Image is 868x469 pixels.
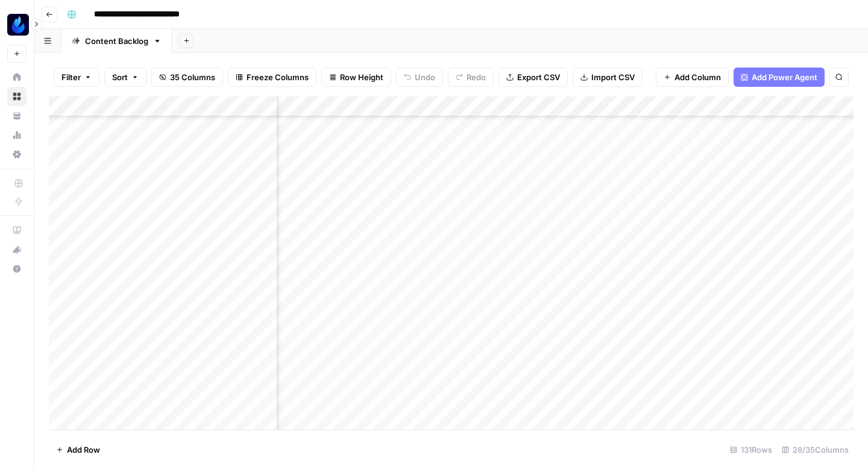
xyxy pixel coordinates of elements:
[498,68,568,87] button: Export CSV
[777,440,854,459] div: 28/35 Columns
[7,259,27,279] button: Help + Support
[467,71,486,83] span: Redo
[67,444,100,456] span: Add Row
[8,241,26,259] div: What's new?
[85,35,148,47] div: Content Backlog
[170,71,215,83] span: 35 Columns
[340,71,383,83] span: Row Height
[396,68,443,87] button: Undo
[675,71,721,83] span: Add Column
[61,71,81,83] span: Filter
[448,68,494,87] button: Redo
[151,68,223,87] button: 35 Columns
[247,71,309,83] span: Freeze Columns
[321,68,391,87] button: Row Height
[517,71,560,83] span: Export CSV
[752,71,817,83] span: Add Power Agent
[734,68,825,87] button: Add Power Agent
[725,440,777,459] div: 131 Rows
[49,440,107,459] button: Add Row
[54,68,99,87] button: Filter
[415,71,435,83] span: Undo
[656,68,729,87] button: Add Column
[228,68,316,87] button: Freeze Columns
[7,240,27,259] button: What's new?
[7,125,27,145] a: Usage
[591,71,635,83] span: Import CSV
[7,10,27,40] button: Workspace: AgentFire Content
[7,14,29,36] img: AgentFire Content Logo
[7,106,27,125] a: Your Data
[104,68,146,87] button: Sort
[7,87,27,106] a: Browse
[7,145,27,164] a: Settings
[112,71,128,83] span: Sort
[7,68,27,87] a: Home
[7,221,27,240] a: AirOps Academy
[573,68,643,87] button: Import CSV
[61,29,172,53] a: Content Backlog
